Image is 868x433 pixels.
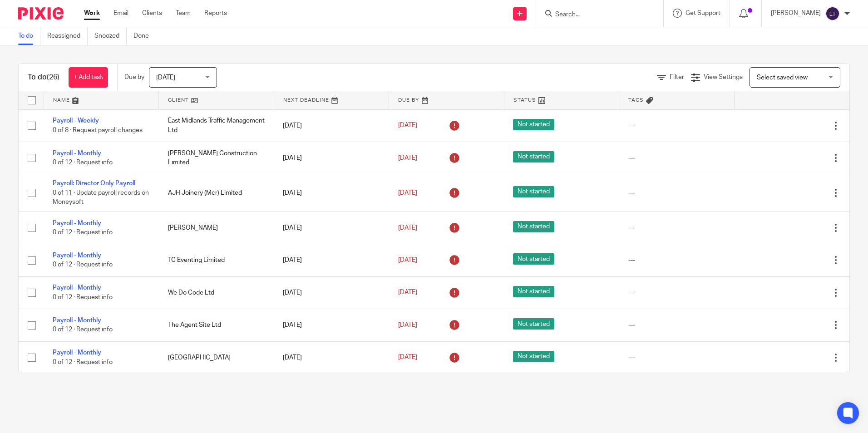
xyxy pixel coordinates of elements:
[670,74,684,80] span: Filter
[274,212,389,244] td: [DATE]
[628,188,725,197] div: ---
[274,142,389,174] td: [DATE]
[274,341,389,374] td: [DATE]
[159,341,274,374] td: [GEOGRAPHIC_DATA]
[159,174,274,212] td: AJH Joinery (Mcr) Limited
[53,326,113,333] span: 0 of 12 · Request info
[686,10,720,16] span: Get Support
[18,7,64,20] img: Pixie
[771,9,821,18] p: [PERSON_NAME]
[53,359,113,365] span: 0 of 12 · Request info
[274,309,389,341] td: [DATE]
[513,221,554,232] span: Not started
[398,155,417,161] span: [DATE]
[142,9,162,18] a: Clients
[53,150,101,157] a: Payroll - Monthly
[398,225,417,231] span: [DATE]
[274,109,389,142] td: [DATE]
[398,290,417,296] span: [DATE]
[628,256,725,265] div: ---
[53,262,113,268] span: 0 of 12 · Request info
[398,354,417,361] span: [DATE]
[628,153,725,162] div: ---
[53,127,143,133] span: 0 of 8 · Request payroll changes
[176,9,191,18] a: Team
[398,322,417,328] span: [DATE]
[398,190,417,196] span: [DATE]
[28,73,59,82] h1: To do
[159,109,274,142] td: East Midlands Traffic Management Ltd
[53,285,101,291] a: Payroll - Monthly
[513,186,554,197] span: Not started
[159,244,274,276] td: TC Eventing Limited
[513,151,554,162] span: Not started
[53,317,101,324] a: Payroll - Monthly
[628,353,725,362] div: ---
[84,9,100,18] a: Work
[204,9,227,18] a: Reports
[69,67,108,88] a: + Add task
[133,27,156,45] a: Done
[513,318,554,330] span: Not started
[274,174,389,212] td: [DATE]
[47,27,88,45] a: Reassigned
[53,220,101,226] a: Payroll - Monthly
[53,252,101,259] a: Payroll - Monthly
[398,257,417,263] span: [DATE]
[94,27,127,45] a: Snoozed
[825,6,840,21] img: svg%3E
[274,276,389,309] td: [DATE]
[704,74,743,80] span: View Settings
[53,159,113,166] span: 0 of 12 · Request info
[18,27,40,45] a: To do
[159,276,274,309] td: We Do Code Ltd
[628,320,725,330] div: ---
[159,142,274,174] td: [PERSON_NAME] Construction Limited
[53,180,135,187] a: Payroll: Director Only Payroll
[628,223,725,232] div: ---
[554,11,636,19] input: Search
[513,119,554,130] span: Not started
[53,190,149,206] span: 0 of 11 · Update payroll records on Moneysoft
[628,121,725,130] div: ---
[757,74,808,81] span: Select saved view
[53,294,113,300] span: 0 of 12 · Request info
[113,9,128,18] a: Email
[53,349,101,356] a: Payroll - Monthly
[53,118,99,124] a: Payroll - Weekly
[398,123,417,129] span: [DATE]
[47,74,59,81] span: (26)
[159,309,274,341] td: The Agent Site Ltd
[513,286,554,297] span: Not started
[124,73,144,82] p: Due by
[274,244,389,276] td: [DATE]
[628,98,644,103] span: Tags
[513,253,554,265] span: Not started
[156,74,175,81] span: [DATE]
[628,288,725,297] div: ---
[159,212,274,244] td: [PERSON_NAME]
[513,351,554,362] span: Not started
[53,229,113,236] span: 0 of 12 · Request info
